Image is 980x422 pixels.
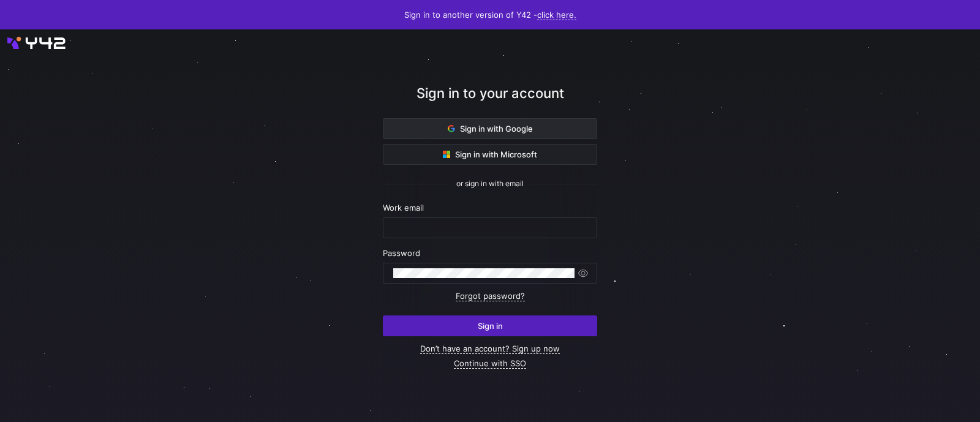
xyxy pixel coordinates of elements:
[383,248,420,258] span: Password
[383,203,424,213] span: Work email
[537,10,576,20] a: click here.
[383,144,597,165] button: Sign in with Microsoft
[443,149,537,159] span: Sign in with Microsoft
[456,291,525,301] a: Forgot password?
[420,344,560,354] a: Don’t have an account? Sign up now
[456,179,524,188] span: or sign in with email
[383,315,597,336] button: Sign in
[383,83,597,118] div: Sign in to your account
[448,124,533,134] span: Sign in with Google
[478,321,503,331] span: Sign in
[454,358,526,369] a: Continue with SSO
[383,118,597,139] button: Sign in with Google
